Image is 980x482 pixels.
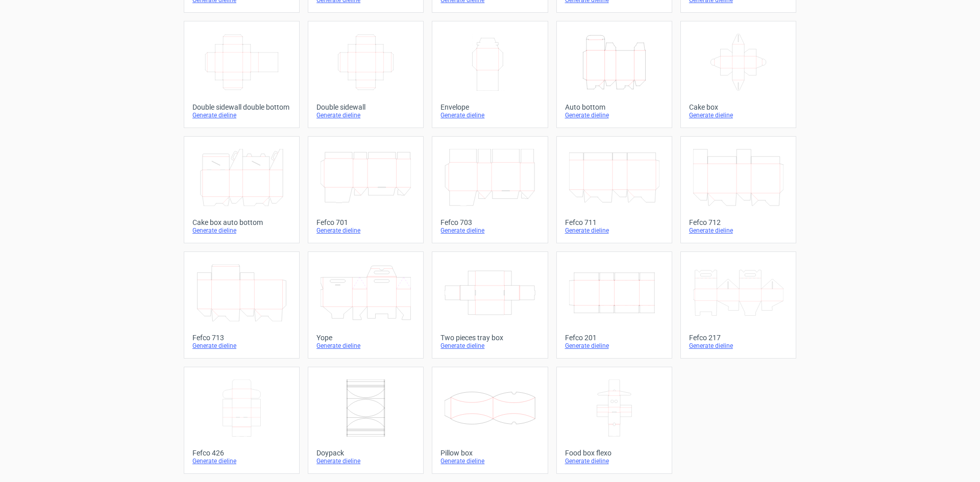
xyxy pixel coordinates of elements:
div: Generate dieline [192,457,291,465]
a: Double sidewall double bottomGenerate dieline [184,21,300,128]
div: Generate dieline [316,457,415,465]
div: Doypack [316,449,415,457]
div: Fefco 201 [565,334,664,342]
div: Double sidewall double bottom [192,103,291,111]
div: Generate dieline [689,226,788,235]
a: DoypackGenerate dieline [308,367,424,474]
div: Fefco 713 [192,334,291,342]
div: Generate dieline [565,226,664,235]
div: Two pieces tray box [440,334,539,342]
div: Fefco 701 [316,218,415,226]
a: Fefco 426Generate dieline [184,367,300,474]
div: Generate dieline [565,342,664,350]
div: Generate dieline [565,457,664,465]
a: Cake boxGenerate dieline [680,21,796,128]
div: Generate dieline [440,111,539,119]
a: Auto bottomGenerate dieline [556,21,672,128]
div: Generate dieline [192,342,291,350]
div: Auto bottom [565,103,664,111]
a: Fefco 711Generate dieline [556,136,672,243]
div: Generate dieline [440,226,539,235]
a: Fefco 701Generate dieline [308,136,424,243]
div: Fefco 426 [192,449,291,457]
a: Pillow boxGenerate dieline [432,367,548,474]
div: Envelope [440,103,539,111]
a: Double sidewallGenerate dieline [308,21,424,128]
a: Fefco 201Generate dieline [556,251,672,359]
div: Generate dieline [316,226,415,235]
div: Cake box auto bottom [192,218,291,226]
div: Fefco 712 [689,218,788,226]
div: Fefco 703 [440,218,539,226]
a: Fefco 703Generate dieline [432,136,548,243]
div: Generate dieline [440,457,539,465]
div: Fefco 217 [689,334,788,342]
div: Generate dieline [689,111,788,119]
div: Generate dieline [440,342,539,350]
div: Food box flexo [565,449,664,457]
a: YopeGenerate dieline [308,251,424,359]
div: Generate dieline [316,111,415,119]
a: EnvelopeGenerate dieline [432,21,548,128]
div: Generate dieline [565,111,664,119]
a: Fefco 712Generate dieline [680,136,796,243]
div: Generate dieline [689,342,788,350]
a: Food box flexoGenerate dieline [556,367,672,474]
div: Generate dieline [192,226,291,235]
a: Fefco 217Generate dieline [680,251,796,359]
div: Fefco 711 [565,218,664,226]
div: Double sidewall [316,103,415,111]
a: Two pieces tray boxGenerate dieline [432,251,548,359]
div: Generate dieline [192,111,291,119]
a: Fefco 713Generate dieline [184,251,300,359]
div: Cake box [689,103,788,111]
div: Yope [316,334,415,342]
div: Generate dieline [316,342,415,350]
div: Pillow box [440,449,539,457]
a: Cake box auto bottomGenerate dieline [184,136,300,243]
